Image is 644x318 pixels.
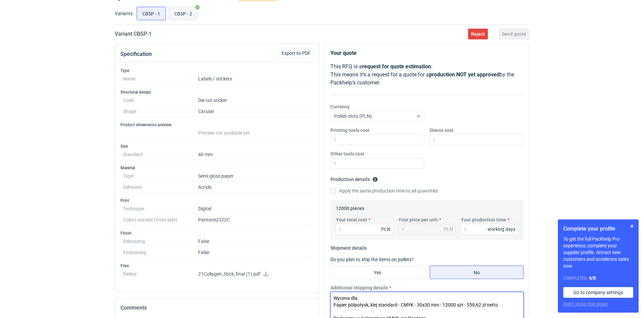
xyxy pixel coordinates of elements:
label: Do you plan to ship the items on pallets? [330,257,414,262]
h3: Type [120,68,314,73]
dt: Dieline [123,269,198,282]
h1: Complete your profile [563,225,633,233]
dt: Shape [123,106,198,117]
label: Your production time [461,216,506,223]
legend: Production details [330,174,378,182]
a: Go to company settings [563,287,633,298]
p: To get the full Packhelp Pro experience, complete your supplier profile. Attract new customers an... [563,236,633,269]
dd: 40 mm [198,149,311,160]
dd: False [198,247,311,258]
label: Currency [330,103,350,110]
input: 0 [330,158,424,169]
label: Printing tools cost [330,127,369,134]
button: Export to PDF [279,48,314,59]
p: This RFQ is a . This means it's a request for a quote for a by the Packhelp's customer. [330,63,524,87]
dd: Semi gloss paper [198,171,311,182]
input: 0 [336,224,393,235]
dd: Pantone2322C [198,214,311,225]
legend: 12000 pieces [336,203,364,211]
label: CBSP - 1 [137,7,166,20]
dt: Type [123,171,198,182]
dd: Circular [198,106,311,117]
h3: Material [120,165,314,171]
dt: Code [123,95,198,106]
dt: Colors outside (front side) [123,214,198,225]
dd: Acrylic [198,182,311,193]
button: Skip for now [628,222,636,230]
div: working days [488,226,515,233]
label: Apply the same production time to all quantities [330,187,438,194]
dt: Adhesive [123,182,198,193]
dt: Technique [123,203,198,214]
button: Don’t show this again [563,301,608,307]
input: 0 [430,134,524,145]
label: Your price per unit [398,216,438,223]
p: 21Collagen_Stick_final (1).pdf [198,271,311,277]
h2: Comments [120,304,314,312]
label: Yes [330,266,424,279]
span: Reject [471,32,485,36]
strong: 4 / 8 [589,275,596,281]
h3: Product dimensions preview [120,122,314,128]
dt: Standard [123,149,198,160]
dt: Debossing [123,236,198,247]
label: Your total cost [336,216,367,223]
label: No [430,266,524,279]
strong: Your quote [330,50,357,56]
h3: Files [120,263,314,269]
h3: Structural design [120,90,314,95]
legend: Shipment details [330,243,367,251]
label: Variants: [115,10,134,17]
dt: Name [123,73,198,84]
dd: Digital [198,203,311,214]
span: Polish złoty (PLN) [334,113,372,119]
dd: Die cut sticker [198,95,311,106]
strong: request for quote estimation [362,63,431,70]
h2: Variant CBSP - 1 [115,30,152,38]
input: 0 [330,134,424,145]
span: Preview not available yet. [198,130,251,136]
strong: production NOT yet approved [429,71,500,78]
h3: Finish [120,231,314,236]
div: PLN [444,226,453,233]
label: Diecut cost [430,127,454,134]
h3: Print [120,198,314,203]
label: Additional shipping details [330,284,388,291]
span: Send quote [502,32,526,36]
div: PLN [381,226,390,233]
dd: False [198,236,311,247]
h3: Size [120,144,314,149]
label: Other tools cost [330,150,364,157]
button: Send quote [499,29,529,39]
button: Specification [120,46,152,62]
dt: Embossing [123,247,198,258]
div: Completed: [563,275,633,282]
dd: Labels / stickers [198,73,311,84]
button: Reject [468,29,488,39]
span: Export to PDF [282,51,311,56]
label: CBSP - 2 [169,7,198,20]
input: 0 [461,224,518,235]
